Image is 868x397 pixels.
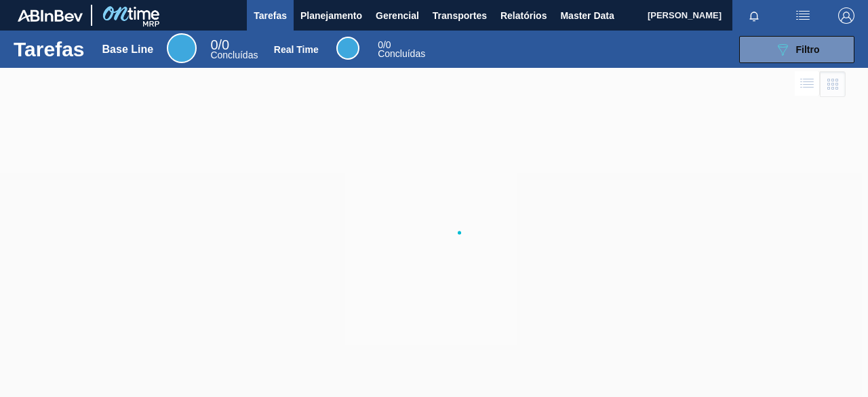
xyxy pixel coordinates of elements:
[210,37,229,52] span: / 0
[102,43,154,56] div: Base Line
[500,7,547,24] span: Relatórios
[376,7,419,24] span: Gerencial
[378,48,425,59] span: Concluídas
[254,7,287,24] span: Tarefas
[18,10,83,22] img: TNhmsLtSVTkK8tSr43FrP2fwEKptu5GPRR3wAAAABJRU5ErkJggg==
[795,7,811,24] img: userActions
[210,50,258,60] span: Concluídas
[300,7,362,24] span: Planejamento
[378,41,425,58] div: Real Time
[14,41,85,57] h1: Tarefas
[274,44,319,55] div: Real Time
[167,33,197,63] div: Base Line
[210,37,218,52] span: 0
[796,44,820,55] span: Filtro
[560,7,614,24] span: Master Data
[210,39,258,60] div: Base Line
[336,37,359,60] div: Real Time
[838,7,854,24] img: Logout
[433,7,487,24] span: Transportes
[732,6,776,25] button: Notificações
[739,36,854,63] button: Filtro
[378,39,391,50] span: / 0
[378,39,383,50] span: 0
